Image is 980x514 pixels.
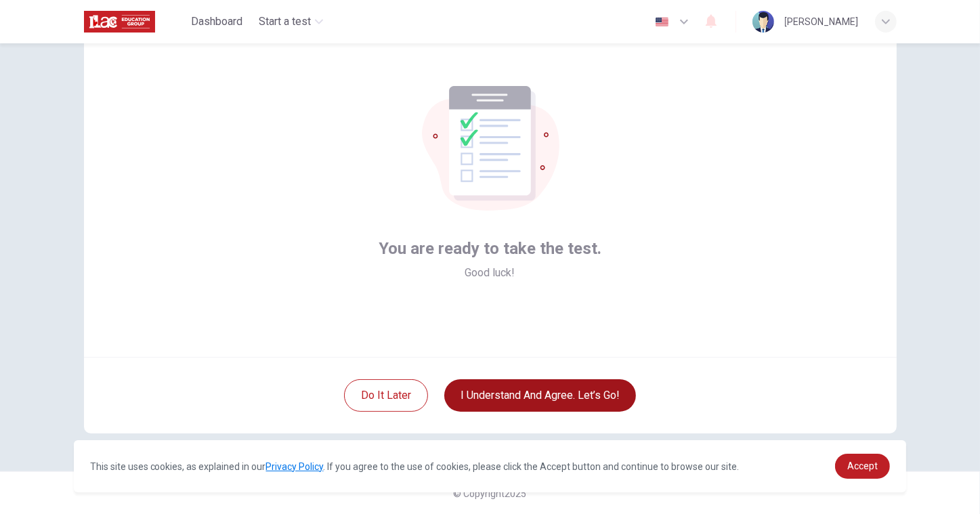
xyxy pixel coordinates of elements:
span: You are ready to take the test. [379,238,601,259]
button: Start a test [253,9,328,34]
button: I understand and agree. Let’s go! [444,379,636,412]
a: Privacy Policy [266,461,324,472]
span: Start a test [259,14,311,30]
span: Good luck! [465,265,515,281]
button: Dashboard [186,9,248,34]
span: © Copyright 2025 [454,488,527,499]
div: [PERSON_NAME] [785,14,859,30]
a: ILAC logo [84,8,186,35]
button: Do it later [344,379,428,412]
img: en [654,17,670,27]
img: ILAC logo [84,8,155,35]
a: dismiss cookie message [835,454,890,479]
img: Profile picture [752,11,774,33]
span: This site uses cookies, as explained in our . If you agree to the use of cookies, please click th... [90,461,740,472]
div: cookieconsent [74,440,907,492]
span: Accept [847,461,878,471]
span: Dashboard [191,14,242,30]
